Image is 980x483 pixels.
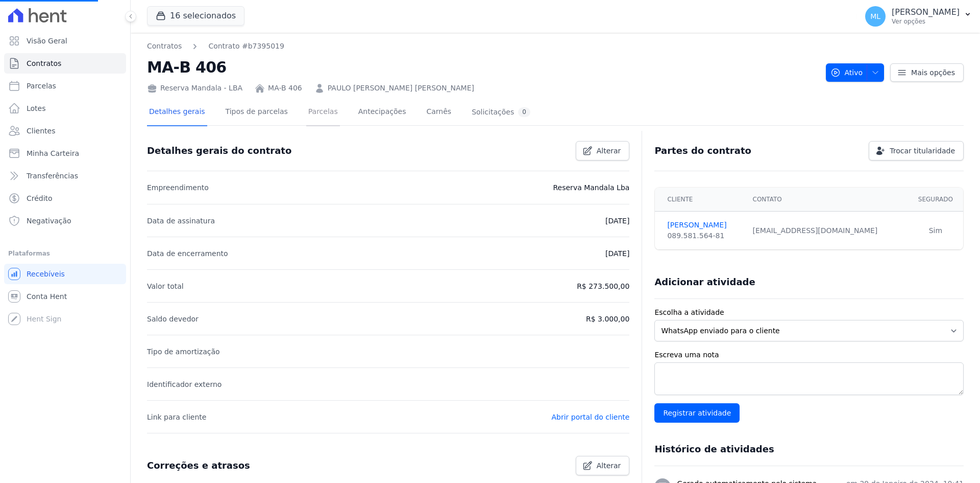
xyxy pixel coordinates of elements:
a: MA-B 406 [268,83,302,94]
a: Detalhes gerais [147,99,207,126]
a: Contratos [147,41,182,52]
div: Reserva Mandala - LBA [147,83,242,94]
p: Tipo de amortização [147,346,220,358]
span: Negativação [27,216,71,226]
a: PAULO [PERSON_NAME] [PERSON_NAME] [328,83,474,94]
p: Saldo devedor [147,313,199,325]
a: Contrato #b7395019 [208,41,284,52]
h3: Partes do contrato [654,145,751,157]
a: Carnês [424,99,453,126]
span: Mais opções [911,67,955,78]
a: Lotes [4,98,126,119]
th: Cliente [655,188,746,212]
div: 0 [518,107,530,117]
div: 089.581.564-81 [667,231,740,241]
button: ML [PERSON_NAME] Ver opções [857,2,980,31]
a: Parcelas [306,99,340,126]
p: Valor total [147,280,184,292]
a: Parcelas [4,76,126,96]
a: Abrir portal do cliente [551,413,629,421]
p: [DATE] [605,247,629,260]
td: Sim [908,212,963,250]
span: ML [870,13,880,20]
a: Visão Geral [4,31,126,51]
a: Crédito [4,188,126,209]
h3: Adicionar atividade [654,276,755,288]
p: Empreendimento [147,181,209,194]
button: Ativo [826,63,885,82]
p: Link para cliente [147,411,206,423]
th: Contato [747,188,908,212]
div: Plataformas [8,247,122,260]
p: R$ 273.500,00 [577,280,629,292]
a: Contratos [4,53,126,74]
span: Alterar [597,461,621,471]
label: Escolha a atividade [654,307,964,318]
p: R$ 3.000,00 [586,313,629,325]
a: Mais opções [890,63,964,82]
a: Tipos de parcelas [224,99,290,126]
span: Contratos [27,58,61,68]
a: Trocar titularidade [869,141,964,160]
h3: Histórico de atividades [654,443,774,455]
span: Conta Hent [27,291,67,302]
a: Transferências [4,166,126,186]
span: Crédito [27,193,53,203]
a: Alterar [576,141,630,160]
a: Antecipações [356,99,408,126]
span: Ativo [830,63,863,82]
p: [PERSON_NAME] [892,7,960,17]
a: Recebíveis [4,264,126,284]
nav: Breadcrumb [147,41,284,52]
div: [EMAIL_ADDRESS][DOMAIN_NAME] [753,225,902,236]
a: Alterar [576,456,630,475]
p: Identificador externo [147,378,222,390]
span: Recebíveis [27,269,65,279]
p: [DATE] [605,215,629,227]
span: Trocar titularidade [890,146,955,156]
a: [PERSON_NAME] [667,220,740,231]
span: Minha Carteira [27,148,79,158]
th: Segurado [908,188,963,212]
p: Data de encerramento [147,247,228,260]
input: Registrar atividade [654,403,740,423]
span: Lotes [27,103,46,113]
span: Transferências [27,171,78,181]
div: Solicitações [472,107,530,117]
label: Escreva uma nota [654,350,964,360]
span: Visão Geral [27,36,67,46]
p: Ver opções [892,17,960,26]
a: Minha Carteira [4,143,126,164]
a: Conta Hent [4,286,126,307]
h3: Correções e atrasos [147,459,250,472]
h2: MA-B 406 [147,56,818,79]
p: Data de assinatura [147,215,215,227]
h3: Detalhes gerais do contrato [147,145,291,157]
span: Alterar [597,146,621,156]
a: Negativação [4,211,126,231]
a: Solicitações0 [470,99,532,126]
p: Reserva Mandala Lba [553,181,630,194]
nav: Breadcrumb [147,41,818,52]
span: Parcelas [27,81,56,91]
span: Clientes [27,126,55,136]
button: 16 selecionados [147,6,244,26]
a: Clientes [4,121,126,141]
